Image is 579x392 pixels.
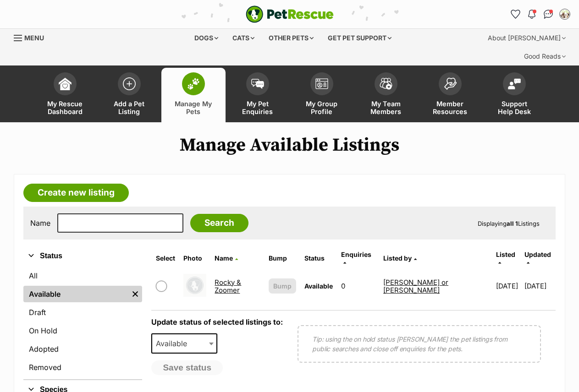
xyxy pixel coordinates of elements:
[151,317,283,327] label: Update status of selected listings to:
[237,100,278,115] span: My Pet Enquiries
[246,5,334,23] a: PetRescue
[341,250,371,258] span: translation missing: en.admin.listings.index.attributes.enquiries
[481,29,572,47] div: About [PERSON_NAME]
[560,10,569,19] img: Tim or Narelle Walsh profile pic
[128,286,142,302] a: Remove filter
[23,267,142,284] a: All
[494,100,535,115] span: Support Help Desk
[152,247,179,269] th: Select
[161,68,226,122] a: Manage My Pets
[321,29,398,47] div: Get pet support
[23,286,128,302] a: Available
[265,247,300,269] th: Bump
[188,29,225,47] div: Dogs
[524,250,551,258] span: Updated
[123,77,136,90] img: add-pet-listing-icon-0afa8454b4691262ce3f59096e99ab1cd57d4a30225e0717b998d2c9b9846f56.svg
[304,282,333,290] span: Available
[312,334,526,354] p: Tip: using the on hold status [PERSON_NAME] the pet listings from public searches and close off e...
[380,78,392,90] img: team-members-icon-5396bd8760b3fe7c0b43da4ab00e1e3bb1a5d9ba89233759b79545d2d3fc5d0d.svg
[492,270,524,302] td: [DATE]
[251,79,264,89] img: pet-enquiries-icon-7e3ad2cf08bfb03b45e93fb7055b45f3efa6380592205ae92323e6603595dc1f.svg
[557,7,572,22] button: My account
[541,7,556,22] a: Conversations
[524,7,539,22] button: Notifications
[354,68,418,122] a: My Team Members
[524,250,551,266] a: Updated
[180,247,210,269] th: Photo
[97,68,161,122] a: Add a Pet Listing
[30,219,50,227] label: Name
[226,29,261,47] div: Cats
[187,78,200,90] img: manage-my-pets-icon-02211641906a0b7f246fdf0571729dbe1e7629f14944591b6c1af311fb30b64b.svg
[337,270,379,302] td: 0
[508,7,572,22] ul: Account quick links
[496,250,515,258] span: Listed
[23,266,142,379] div: Status
[59,77,72,90] img: dashboard-icon-eb2f2d2d3e046f16d808141f083e7271f6b2e854fb5c12c21221c1fb7104beca.svg
[226,68,290,122] a: My Pet Enquiries
[524,270,555,302] td: [DATE]
[444,77,457,90] img: member-resources-icon-8e73f808a243e03378d46382f2149f9095a855e16c252ad45f914b54edf8863c.svg
[496,250,515,266] a: Listed
[23,341,142,357] a: Adopted
[23,359,142,376] a: Removed
[290,68,354,122] a: My Group Profile
[301,247,336,269] th: Status
[315,78,328,89] img: group-profile-icon-3fa3cf56718a62981997c0bc7e787c4b2cf8bcc04b72c1350f741eb67cf2f40e.svg
[269,278,296,294] button: Bump
[152,337,196,350] span: Available
[109,100,150,115] span: Add a Pet Listing
[508,7,523,22] a: Favourites
[215,254,238,262] a: Name
[190,214,248,232] input: Search
[341,250,371,266] a: Enquiries
[518,47,572,65] div: Good Reads
[383,278,448,294] a: [PERSON_NAME] or [PERSON_NAME]
[151,333,217,354] span: Available
[246,5,334,23] img: logo-e224e6f780fb5917bec1dbf3a21bbac754714ae5b6737aabdf751b685950b380.svg
[544,10,553,19] img: chat-41dd97257d64d25036548639549fe6c8038ab92f7586957e7f3b1b290dea8141.svg
[478,220,540,227] span: Displaying Listings
[383,254,417,262] a: Listed by
[173,100,214,115] span: Manage My Pets
[418,68,482,122] a: Member Resources
[23,184,129,202] a: Create new listing
[23,322,142,339] a: On Hold
[23,304,142,321] a: Draft
[33,68,97,122] a: My Rescue Dashboard
[528,10,535,19] img: notifications-46538b983faf8c2785f20acdc204bb7945ddae34d4c08c2a6579f10ce5e182be.svg
[482,68,546,122] a: Support Help Desk
[383,254,412,262] span: Listed by
[23,250,142,262] button: Status
[183,274,206,297] img: Rocky & Zoomer
[151,360,223,375] button: Save status
[215,254,233,262] span: Name
[215,278,241,294] a: Rocky & Zoomer
[262,29,320,47] div: Other pets
[430,100,471,115] span: Member Resources
[14,29,50,45] a: Menu
[365,100,407,115] span: My Team Members
[44,100,86,115] span: My Rescue Dashboard
[24,34,44,42] span: Menu
[273,281,292,291] span: Bump
[508,78,521,89] img: help-desk-icon-fdf02630f3aa405de69fd3d07c3f3aa587a6932b1a1747fa1d2bba05be0121f9.svg
[301,100,342,115] span: My Group Profile
[507,220,518,227] strong: all 1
